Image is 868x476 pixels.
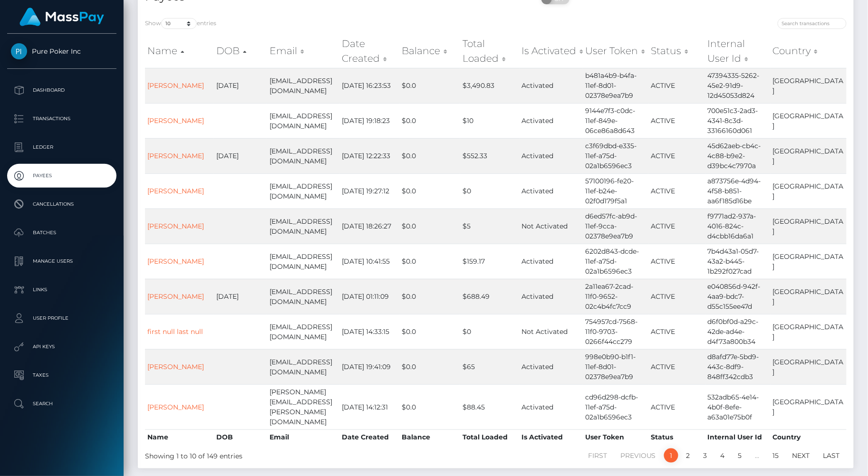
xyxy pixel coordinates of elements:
a: Last [818,448,845,463]
td: [EMAIL_ADDRESS][DOMAIN_NAME] [267,68,339,103]
td: Activated [520,279,583,314]
a: Transactions [7,107,116,131]
td: e040856d-942f-4aa9-bdc7-d55c155ee47d [705,279,771,314]
td: f9771ad2-937a-4016-824c-d4cbb16da6a1 [705,209,771,244]
td: $0.0 [400,68,460,103]
a: Ledger [7,135,116,159]
th: Is Activated [520,429,583,445]
td: ACTIVE [648,68,705,103]
td: d6ed57fc-ab9d-11ef-9cca-02378e9ea7b9 [583,209,648,244]
th: Balance: activate to sort column ascending [400,34,460,68]
td: 7b4d43a1-05d7-43a2-b445-1b292f027cad [705,244,771,279]
td: $0.0 [400,103,460,138]
p: Manage Users [11,254,113,268]
p: Ledger [11,140,113,154]
td: $0.0 [400,209,460,244]
p: Search [11,397,113,411]
a: [PERSON_NAME] [147,222,204,230]
th: Email [267,429,339,445]
td: Activated [520,103,583,138]
td: $688.49 [460,279,520,314]
th: Date Created [339,429,400,445]
td: 2a11ea67-2cad-11f0-9652-02c4b4fc7cc9 [583,279,648,314]
a: Payees [7,164,116,188]
p: Dashboard [11,83,113,97]
td: $0.0 [400,349,460,384]
td: [EMAIL_ADDRESS][DOMAIN_NAME] [267,244,339,279]
td: ACTIVE [648,384,705,429]
td: [GEOGRAPHIC_DATA] [771,138,847,173]
td: c3f69dbd-e335-11ef-a75d-02a1b6596ec3 [583,138,648,173]
span: Pure Poker Inc [7,47,116,56]
th: Name [145,429,214,445]
th: Internal User Id: activate to sort column ascending [705,34,771,68]
a: Batches [7,221,116,245]
a: User Profile [7,306,116,330]
a: Cancellations [7,192,116,216]
td: [GEOGRAPHIC_DATA] [771,384,847,429]
a: [PERSON_NAME] [147,292,204,301]
p: Payees [11,169,113,183]
td: [EMAIL_ADDRESS][DOMAIN_NAME] [267,279,339,314]
p: API Keys [11,340,113,354]
td: [DATE] 19:41:09 [339,349,400,384]
td: 998e0b90-b1f1-11ef-8d01-02378e9ea7b9 [583,349,648,384]
a: first null last null [147,327,203,336]
td: Activated [520,68,583,103]
td: Activated [520,138,583,173]
th: Total Loaded [460,429,520,445]
td: $0 [460,314,520,349]
th: DOB [214,429,267,445]
th: Name: activate to sort column ascending [145,34,214,68]
a: Next [787,448,815,463]
td: Activated [520,244,583,279]
td: [DATE] [214,138,267,173]
td: $65 [460,349,520,384]
td: 700e51c3-2ad3-4341-8c3d-33166160d061 [705,103,771,138]
td: 532adb65-4e14-4b0f-8efe-a63a01e75b0f [705,384,771,429]
td: 6202d843-dcde-11ef-a75d-02a1b6596ec3 [583,244,648,279]
td: ACTIVE [648,314,705,349]
th: Total Loaded: activate to sort column ascending [460,34,520,68]
a: 4 [715,448,730,463]
a: Manage Users [7,249,116,273]
td: [PERSON_NAME][EMAIL_ADDRESS][PERSON_NAME][DOMAIN_NAME] [267,384,339,429]
a: Search [7,392,116,416]
td: [DATE] 18:26:27 [339,209,400,244]
img: Pure Poker Inc [11,43,27,59]
td: d8afd77e-5bd9-443c-8df9-848ff342cdb3 [705,349,771,384]
td: [DATE] 16:23:53 [339,68,400,103]
td: [EMAIL_ADDRESS][DOMAIN_NAME] [267,173,339,209]
a: Dashboard [7,78,116,102]
th: User Token: activate to sort column ascending [583,34,648,68]
img: MassPay Logo [19,8,104,26]
th: Country: activate to sort column ascending [771,34,847,68]
a: [PERSON_NAME] [147,152,204,160]
a: Links [7,278,116,302]
td: [EMAIL_ADDRESS][DOMAIN_NAME] [267,314,339,349]
td: [GEOGRAPHIC_DATA] [771,244,847,279]
a: API Keys [7,335,116,359]
td: ACTIVE [648,138,705,173]
td: ACTIVE [648,103,705,138]
td: Not Activated [520,314,583,349]
td: $5 [460,209,520,244]
th: DOB: activate to sort column descending [214,34,267,68]
td: 9144e7f3-c0dc-11ef-849e-06ce86a8d643 [583,103,648,138]
td: [EMAIL_ADDRESS][DOMAIN_NAME] [267,209,339,244]
a: 15 [768,448,784,463]
td: [DATE] [214,68,267,103]
td: [DATE] 12:22:33 [339,138,400,173]
td: $0.0 [400,384,460,429]
a: [PERSON_NAME] [147,403,204,411]
a: [PERSON_NAME] [147,116,204,125]
td: Activated [520,384,583,429]
th: Internal User Id [705,429,771,445]
td: $0.0 [400,279,460,314]
td: [GEOGRAPHIC_DATA] [771,103,847,138]
td: $0.0 [400,173,460,209]
p: Cancellations [11,197,113,211]
td: ACTIVE [648,349,705,384]
td: Not Activated [520,209,583,244]
a: [PERSON_NAME] [147,257,204,266]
